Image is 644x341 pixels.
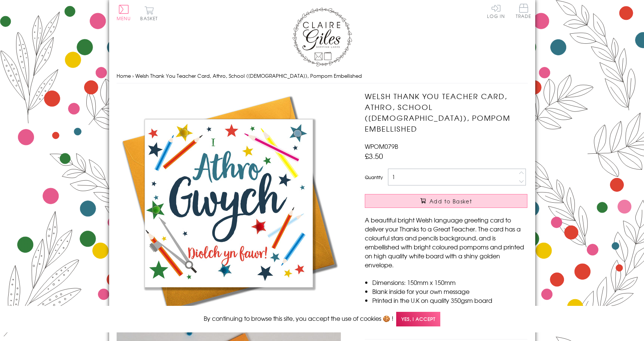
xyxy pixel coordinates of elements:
[117,5,131,21] button: Menu
[117,91,341,315] img: Welsh Thank You Teacher Card, Athro, School (Male), Pompom Embellished
[372,287,527,296] li: Blank inside for your own message
[292,7,352,67] img: Claire Giles Greetings Cards
[117,68,528,84] nav: breadcrumbs
[372,296,527,305] li: Printed in the U.K on quality 350gsm board
[139,6,160,21] button: Basket
[487,4,505,18] a: Log In
[135,72,362,79] span: Welsh Thank You Teacher Card, Athro, School ([DEMOGRAPHIC_DATA]), Pompom Embellished
[365,142,398,151] span: WPOM079B
[516,4,531,20] a: Trade
[365,151,383,161] span: £3.50
[365,174,383,181] label: Quantity
[372,278,527,287] li: Dimensions: 150mm x 150mm
[429,197,472,205] span: Add to Basket
[117,72,131,79] a: Home
[516,4,531,18] span: Trade
[365,91,527,134] h1: Welsh Thank You Teacher Card, Athro, School ([DEMOGRAPHIC_DATA]), Pompom Embellished
[372,305,527,314] li: Comes wrapped in Compostable bag
[117,15,131,22] span: Menu
[396,312,440,326] span: Yes, I accept
[132,72,134,79] span: ›
[365,194,527,208] button: Add to Basket
[365,215,527,269] p: A beautiful bright Welsh language greeting card to deliver your Thanks to a Great Teacher. The ca...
